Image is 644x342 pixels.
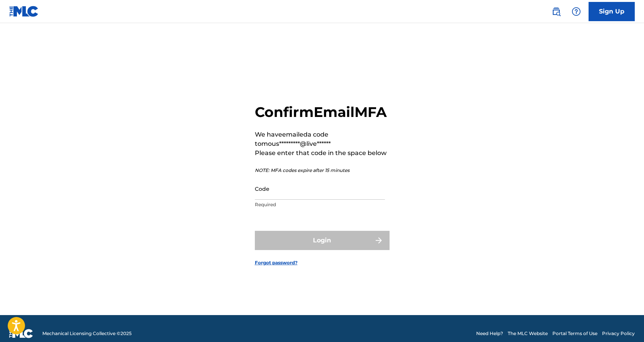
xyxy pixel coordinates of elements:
p: Required [255,201,385,208]
h2: Confirm Email MFA [255,103,390,121]
a: Sign Up [589,2,635,21]
a: Portal Terms of Use [552,330,597,337]
p: NOTE: MFA codes expire after 15 minutes [255,167,390,174]
img: help [572,7,581,16]
a: Need Help? [476,330,503,337]
img: MLC Logo [9,6,39,17]
a: Forgot password? [255,259,298,266]
a: The MLC Website [508,330,548,337]
img: logo [9,329,33,338]
a: Privacy Policy [602,330,635,337]
p: Please enter that code in the space below [255,148,390,158]
div: Help [569,4,584,19]
img: search [552,7,561,16]
a: Public Search [549,4,564,19]
span: Mechanical Licensing Collective © 2025 [42,330,132,337]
